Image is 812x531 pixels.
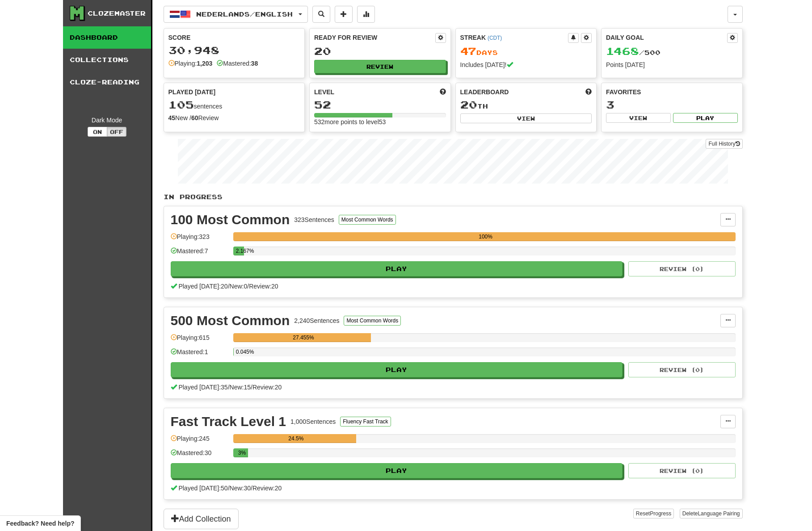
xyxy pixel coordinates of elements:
[335,6,353,23] button: Add sentence to collection
[196,10,293,18] span: Nederlands / English
[168,88,216,96] span: Played [DATE]
[171,314,290,327] div: 500 Most Common
[290,417,336,426] div: 1,000 Sentences
[168,33,300,42] div: Score
[63,26,151,49] a: Dashboard
[344,316,401,326] button: Most Common Words
[252,485,282,492] span: Review: 20
[70,116,144,125] div: Dark Mode
[168,113,300,122] div: New / Review
[228,384,230,391] span: /
[197,60,212,67] strong: 1,203
[314,117,446,126] div: 532 more points to level 53
[460,46,592,57] div: Day s
[171,448,229,463] div: Mastered: 30
[698,510,740,517] span: Language Pairing
[6,519,74,528] span: Open feedback widget
[228,283,230,290] span: /
[236,247,244,255] div: 2.167%
[339,215,396,225] button: Most Common Words
[460,45,476,57] span: 47
[252,384,282,391] span: Review: 20
[230,485,251,492] span: New: 30
[673,113,738,123] button: Play
[217,59,258,68] div: Mastered:
[440,88,446,96] span: Score more points to level up
[314,33,435,42] div: Ready for Review
[171,261,623,276] button: Play
[171,232,229,247] div: Playing: 323
[314,99,446,110] div: 52
[251,384,252,391] span: /
[171,434,229,449] div: Playing: 245
[460,113,592,123] button: View
[460,88,509,96] span: Leaderboard
[168,99,300,111] div: sentences
[294,215,334,224] div: 323 Sentences
[230,283,248,290] span: New: 0
[606,99,738,110] div: 3
[168,59,213,68] div: Playing:
[63,49,151,71] a: Collections
[247,283,249,290] span: /
[171,362,623,377] button: Play
[88,127,107,137] button: On
[633,509,674,518] button: ResetProgress
[171,213,290,226] div: 100 Most Common
[228,485,230,492] span: /
[460,98,477,111] span: 20
[251,485,252,492] span: /
[606,45,639,57] span: 1468
[606,60,738,69] div: Points [DATE]
[107,127,126,137] button: Off
[606,49,661,56] span: / 500
[628,463,736,478] button: Review (0)
[249,283,278,290] span: Review: 20
[236,232,736,241] div: 100%
[171,247,229,261] div: Mastered: 7
[680,509,743,518] button: DeleteLanguage Pairing
[460,99,592,111] div: th
[236,333,371,342] div: 27.455%
[88,9,146,18] div: Clozemaster
[178,485,227,492] span: Played [DATE]: 50
[628,261,736,276] button: Review (0)
[312,6,330,23] button: Search sentences
[178,283,227,290] span: Played [DATE]: 20
[63,71,151,93] a: Cloze-Reading
[171,347,229,362] div: Mastered: 1
[168,114,176,121] strong: 45
[357,6,375,23] button: More stats
[460,60,592,69] div: Includes [DATE]!
[236,434,356,443] div: 24.5%
[191,114,198,121] strong: 60
[460,33,568,42] div: Streak
[314,60,446,73] button: Review
[168,98,194,111] span: 105
[314,46,446,57] div: 20
[294,316,339,325] div: 2,240 Sentences
[164,192,743,201] p: In Progress
[340,417,391,426] button: Fluency Fast Track
[314,88,334,96] span: Level
[488,35,502,41] a: (CDT)
[168,45,300,56] div: 30,948
[171,463,623,478] button: Play
[706,139,742,149] a: Full History
[164,6,308,23] button: Nederlands/English
[606,88,738,96] div: Favorites
[171,333,229,348] div: Playing: 615
[171,415,286,428] div: Fast Track Level 1
[606,113,671,123] button: View
[628,362,736,377] button: Review (0)
[178,384,227,391] span: Played [DATE]: 35
[650,510,671,517] span: Progress
[164,509,239,529] button: Add Collection
[230,384,251,391] span: New: 15
[606,33,727,43] div: Daily Goal
[236,448,248,457] div: 3%
[585,88,592,96] span: This week in points, UTC
[251,60,258,67] strong: 38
